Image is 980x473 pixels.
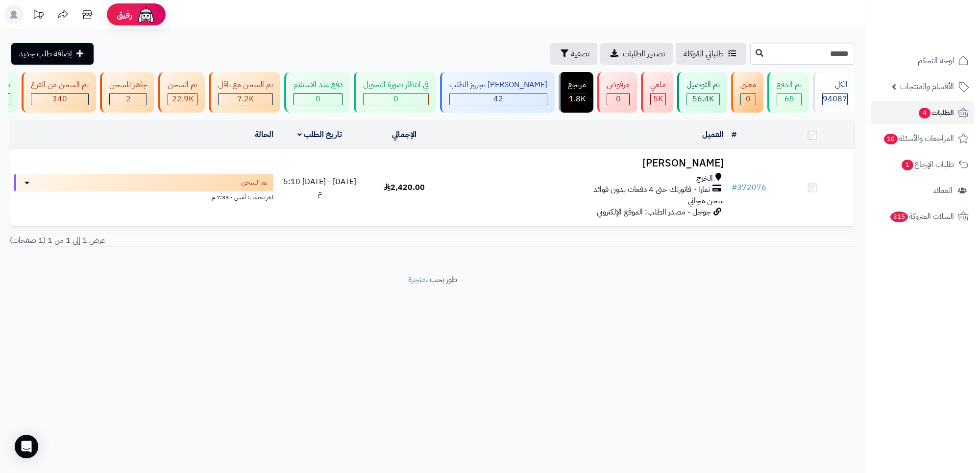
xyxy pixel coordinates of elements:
[316,93,320,105] span: 0
[732,182,766,193] a: #372076
[597,206,711,218] span: جوجل - مصدر الطلب: الموقع الإلكتروني
[449,79,547,91] div: [PERSON_NAME] تجهيز الطلب
[623,48,665,60] span: تصدير الطلبات
[136,5,156,24] img: ai-face.png
[297,129,342,141] a: تاريخ الطلب
[741,94,756,105] div: 0
[650,79,666,91] div: ملغي
[117,9,132,21] span: رفيق
[883,132,954,145] span: المراجعات والأسئلة
[871,179,974,202] a: العملاء
[900,80,954,94] span: الأقسام والمنتجات
[569,93,586,105] span: 1.8K
[450,158,724,169] h3: [PERSON_NAME]
[241,178,268,188] span: تم الشحن
[568,94,586,105] div: 1804
[884,134,898,144] span: 10
[168,79,197,91] div: تم الشحن
[550,43,597,65] button: تصفية
[2,235,433,246] div: عرض 1 إلى 1 من 1 (1 صفحات)
[871,101,974,124] a: الطلبات4
[784,93,794,105] span: 65
[732,129,736,141] a: #
[871,49,974,72] a: لوحة التحكم
[19,48,72,60] span: إضافة طلب جديد
[918,106,954,119] span: الطلبات
[156,72,207,113] a: تم الشحن 22.9K
[110,94,147,105] div: 2
[933,184,953,197] span: العملاء
[557,72,595,113] a: مرتجع 1.8K
[126,93,131,105] span: 2
[607,79,630,91] div: مرفوض
[438,72,557,113] a: [PERSON_NAME] تجهيز الطلب 42
[172,93,194,105] span: 22.9K
[688,195,724,207] span: شحن مجاني
[20,72,98,113] a: تم الشحن من الفرع 340
[98,72,156,113] a: جاهز للشحن 2
[901,158,954,171] span: طلبات الإرجاع
[207,72,282,113] a: تم الشحن مع ناقل 7.2K
[684,48,724,60] span: طلباتي المُوكلة
[639,72,675,113] a: ملغي 5K
[408,274,426,285] a: متجرة
[871,153,974,176] a: طلبات الإرجاع1
[902,160,913,170] span: 1
[571,48,589,60] span: تصفية
[352,72,438,113] a: في انتظار صورة التحويل 0
[237,93,254,105] span: 7.2K
[11,43,94,65] a: إضافة طلب جديد
[616,93,621,105] span: 0
[653,93,663,105] span: 5K
[729,72,765,113] a: معلق 0
[392,129,416,141] a: الإجمالي
[15,435,38,458] div: Open Intercom Messenger
[746,93,751,105] span: 0
[607,94,629,105] div: 0
[732,182,737,193] span: #
[568,79,586,91] div: مرتجع
[687,94,719,105] div: 56436
[871,127,974,150] a: المراجعات والأسئلة10
[283,176,356,199] span: [DATE] - [DATE] 5:10 م
[450,94,547,105] div: 42
[890,212,908,222] span: 315
[823,93,847,105] span: 94087
[255,129,273,141] a: الحالة
[294,79,343,91] div: دفع عند الاستلام
[696,173,713,184] span: الخرج
[871,205,974,228] a: السلات المتروكة315
[740,79,756,91] div: معلق
[889,210,954,223] span: السلات المتروكة
[31,94,88,105] div: 340
[822,79,848,91] div: الكل
[282,72,352,113] a: دفع عند الاستلام 0
[686,79,720,91] div: تم التوصيل
[363,79,429,91] div: في انتظار صورة التحويل
[777,94,801,105] div: 65
[109,79,147,91] div: جاهز للشحن
[600,43,673,65] a: تصدير الطلبات
[595,72,639,113] a: مرفوض 0
[811,72,857,113] a: الكل94087
[692,93,714,105] span: 56.4K
[765,72,811,113] a: تم الدفع 65
[31,79,89,91] div: تم الشحن من الفرع
[651,94,665,105] div: 4954
[294,94,342,105] div: 0
[913,27,971,48] img: logo-2.png
[675,72,729,113] a: تم التوصيل 56.4K
[52,93,67,105] span: 340
[676,43,746,65] a: طلباتي المُوكلة
[919,108,931,118] span: 4
[593,184,710,195] span: تمارا - فاتورتك حتى 4 دفعات بدون فوائد
[393,93,398,105] span: 0
[777,79,802,91] div: تم الدفع
[219,94,272,105] div: 7223
[918,54,954,68] span: لوحة التحكم
[702,129,724,141] a: العميل
[384,182,425,193] span: 2,420.00
[493,93,503,105] span: 42
[26,5,50,27] a: تحديثات المنصة
[218,79,273,91] div: تم الشحن مع ناقل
